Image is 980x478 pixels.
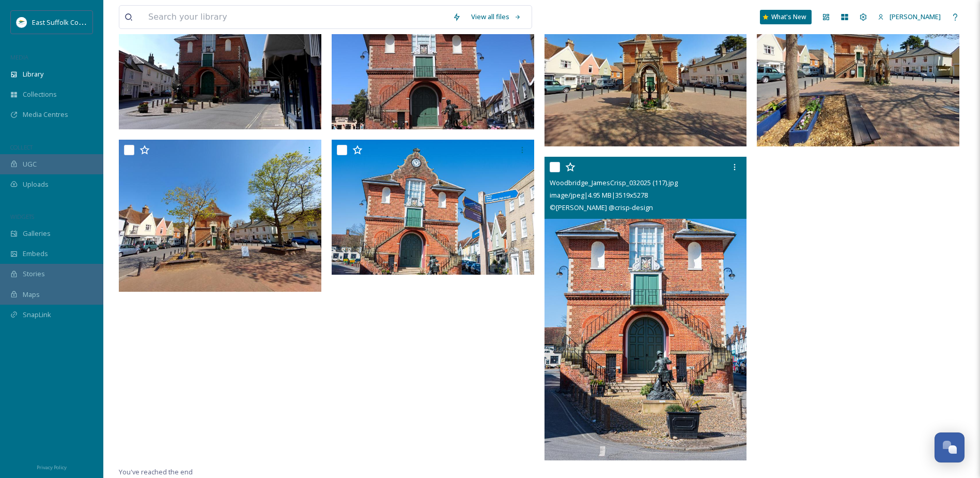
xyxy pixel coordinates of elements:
[890,12,941,21] span: [PERSON_NAME]
[37,460,67,473] a: Privacy Policy
[32,17,93,27] span: East Suffolk Council
[466,7,526,27] a: View all files
[332,140,534,275] img: Woodbridge_JamesCrisp_032025 (143).jpg
[550,203,653,212] span: © [PERSON_NAME] @crisp-design
[10,53,28,61] span: MEDIA
[143,6,447,28] input: Search your library
[119,140,321,292] img: 20220424_144431.jpg
[23,249,48,259] span: Embeds
[17,17,27,27] img: ESC%20Logo.png
[119,467,193,476] span: You've reached the end
[550,190,648,200] span: image/jpeg | 4.95 MB | 3519 x 5278
[23,310,51,320] span: SnapLink
[23,159,37,169] span: UGC
[10,143,33,151] span: COLLECT
[23,290,40,300] span: Maps
[23,89,57,99] span: Collections
[23,69,43,79] span: Library
[23,269,45,279] span: Stories
[873,7,946,27] a: [PERSON_NAME]
[23,110,68,119] span: Media Centres
[550,178,678,187] span: Woodbridge_JamesCrisp_032025 (117).jpg
[23,180,49,189] span: Uploads
[760,10,812,24] a: What's New
[10,213,34,220] span: WIDGETS
[37,464,67,471] span: Privacy Policy
[935,432,965,462] button: Open Chat
[23,229,51,238] span: Galleries
[545,156,747,460] img: Woodbridge_JamesCrisp_032025 (117).jpg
